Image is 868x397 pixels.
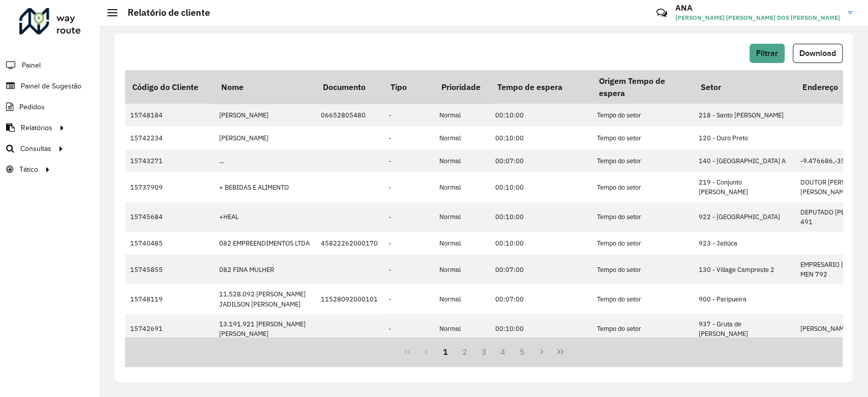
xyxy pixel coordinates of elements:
button: Last Page [551,342,570,361]
td: 06652805480 [316,104,383,127]
td: Normal [434,232,490,255]
td: - [383,202,434,232]
button: 4 [493,342,513,361]
td: Tempo do setor [592,127,694,149]
td: - [383,314,434,344]
td: ... [214,149,316,172]
a: Contato Rápido [651,2,673,24]
td: Tempo do setor [592,104,694,127]
button: 2 [455,342,474,361]
button: 3 [474,342,494,361]
td: 45822262000170 [316,232,383,255]
td: 15748119 [125,284,214,314]
td: 130 - Village Campreste 2 [694,255,795,284]
td: - [383,232,434,255]
button: Download [793,44,843,63]
td: 120 - Ouro Preto [694,127,795,149]
td: 15745855 [125,255,214,284]
span: Download [799,49,836,57]
td: 922 - [GEOGRAPHIC_DATA] [694,202,795,232]
td: 00:07:00 [490,255,592,284]
td: 937 - Gruta de [PERSON_NAME] [694,314,795,344]
button: Next Page [532,342,551,361]
th: Documento [316,70,383,104]
td: 11.528.092 [PERSON_NAME] JADILSON [PERSON_NAME] [214,284,316,314]
td: 923 - Jatiúca [694,232,795,255]
td: 218 - Santo [PERSON_NAME] [694,104,795,127]
td: Normal [434,172,490,202]
th: Prioridade [434,70,490,104]
td: 00:10:00 [490,314,592,344]
td: 11528092000101 [316,284,383,314]
span: Painel [22,60,41,71]
td: 15742691 [125,314,214,344]
th: Código do Cliente [125,70,214,104]
td: Tempo do setor [592,202,694,232]
td: Tempo do setor [592,149,694,172]
td: 00:10:00 [490,232,592,255]
button: Filtrar [750,44,785,63]
td: Normal [434,127,490,149]
td: [PERSON_NAME] [214,127,316,149]
button: 1 [436,342,455,361]
button: 5 [513,342,532,361]
td: 140 - [GEOGRAPHIC_DATA] A [694,149,795,172]
td: 15745684 [125,202,214,232]
span: Pedidos [19,102,45,112]
td: 15737909 [125,172,214,202]
span: Consultas [20,143,51,154]
th: Tempo de espera [490,70,592,104]
td: Normal [434,202,490,232]
span: [PERSON_NAME] [PERSON_NAME] DOS [PERSON_NAME] [675,13,840,22]
td: 00:07:00 [490,284,592,314]
td: +HEAL [214,202,316,232]
th: Origem Tempo de espera [592,70,694,104]
td: 15740485 [125,232,214,255]
td: 00:10:00 [490,127,592,149]
td: Normal [434,104,490,127]
span: Relatórios [21,123,52,133]
td: Normal [434,314,490,344]
td: Tempo do setor [592,314,694,344]
td: 13.191.921 [PERSON_NAME] [PERSON_NAME] [214,314,316,344]
th: Tipo [383,70,434,104]
td: [PERSON_NAME] [214,104,316,127]
span: Painel de Sugestão [21,81,81,91]
td: 00:10:00 [490,172,592,202]
td: 082 FINA MULHER [214,255,316,284]
td: - [383,172,434,202]
td: Normal [434,149,490,172]
td: 082 EMPREENDIMENTOS LTDA [214,232,316,255]
td: 00:07:00 [490,149,592,172]
td: + BEBIDAS E ALIMENTO [214,172,316,202]
td: 15743271 [125,149,214,172]
td: - [383,104,434,127]
h2: Relatório de cliente [117,7,210,18]
td: 219 - Conjunto [PERSON_NAME] [694,172,795,202]
td: 900 - Paripueira [694,284,795,314]
td: - [383,149,434,172]
td: Tempo do setor [592,255,694,284]
td: Tempo do setor [592,284,694,314]
td: 15742234 [125,127,214,149]
h3: ANA [675,3,840,13]
td: - [383,255,434,284]
td: Normal [434,255,490,284]
span: Tático [19,164,38,175]
td: Tempo do setor [592,172,694,202]
td: Tempo do setor [592,232,694,255]
td: 00:10:00 [490,104,592,127]
th: Setor [694,70,795,104]
td: 15748184 [125,104,214,127]
td: - [383,284,434,314]
span: Filtrar [756,49,778,57]
th: Nome [214,70,316,104]
td: Normal [434,284,490,314]
td: - [383,127,434,149]
td: 00:10:00 [490,202,592,232]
